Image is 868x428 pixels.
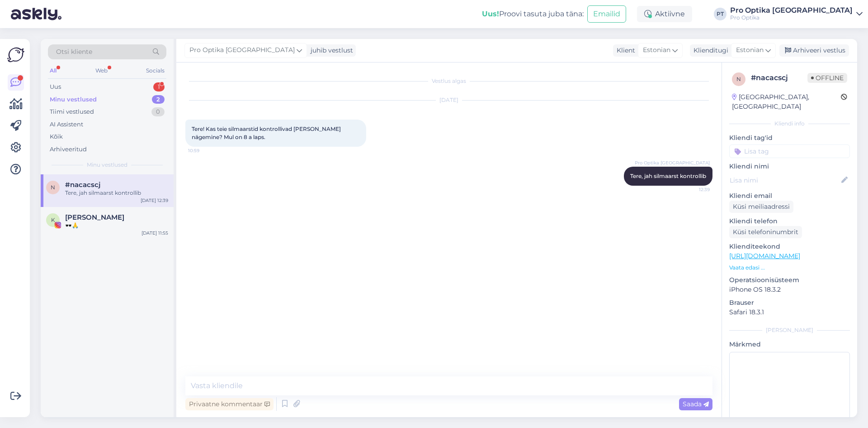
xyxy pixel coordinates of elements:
b: Uus! [482,10,499,18]
span: #nacacscj [65,181,100,189]
div: [DATE] [185,96,712,104]
img: Askly Logo [7,46,24,63]
div: Privaatne kommentaar [185,398,274,410]
span: Tere, jah silmaarst kontrollib [630,173,706,179]
div: 1 [153,82,165,91]
div: Minu vestlused [50,95,97,104]
div: [PERSON_NAME] [729,326,850,334]
div: Proovi tasuta juba täna: [482,9,584,19]
button: Emailid [587,5,626,23]
div: Kliendi info [729,120,850,128]
div: 🕶️🙏 [65,221,168,230]
div: Arhiveeritud [50,145,87,154]
span: K [51,216,55,223]
span: Minu vestlused [87,161,127,169]
div: Küsi meiliaadressi [729,201,793,213]
p: iPhone OS 18.3.2 [729,285,850,294]
span: Estonian [643,45,670,55]
input: Lisa nimi [730,175,840,185]
div: All [48,65,58,77]
span: 12:39 [676,186,710,193]
span: Pro Optika [GEOGRAPHIC_DATA] [189,45,295,55]
div: 0 [151,107,165,116]
span: Otsi kliente [56,47,92,57]
div: Küsi telefoninumbrit [729,226,802,238]
p: Kliendi email [729,191,850,201]
div: Tere, jah silmaarst kontrollib [65,189,168,197]
div: Vestlus algas [185,77,712,85]
div: Arhiveeri vestlus [779,44,849,57]
span: Offline [807,73,847,83]
div: Aktiivne [637,6,692,22]
div: Socials [144,65,166,77]
p: Klienditeekond [729,242,850,251]
a: [URL][DOMAIN_NAME] [729,252,800,260]
p: Märkmed [729,340,850,349]
p: Kliendi tag'id [729,133,850,143]
div: Tiimi vestlused [50,107,94,116]
span: 10:59 [188,147,222,154]
p: Kliendi nimi [729,162,850,171]
span: Kenneth Bärlin [65,213,124,221]
p: Vaata edasi ... [729,264,850,272]
span: Saada [683,400,709,408]
p: Safari 18.3.1 [729,308,850,317]
div: [DATE] 12:39 [141,197,168,204]
div: juhib vestlust [307,46,353,55]
a: Pro Optika [GEOGRAPHIC_DATA]Pro Optika [730,7,863,21]
p: Kliendi telefon [729,216,850,226]
div: [GEOGRAPHIC_DATA], [GEOGRAPHIC_DATA] [732,92,841,111]
span: n [51,184,55,191]
span: n [736,76,741,82]
div: PT [714,8,726,20]
div: [DATE] 11:55 [142,230,168,236]
div: Kõik [50,132,63,141]
input: Lisa tag [729,144,850,158]
div: AI Assistent [50,120,83,129]
div: Pro Optika [730,14,853,21]
p: Operatsioonisüsteem [729,275,850,285]
span: Estonian [736,45,764,55]
div: Pro Optika [GEOGRAPHIC_DATA] [730,7,853,14]
span: Tere! Kas teie silmaarstid kontrollivad [PERSON_NAME] nägemine? Mul on 8 a laps. [192,125,342,140]
div: # nacacscj [751,72,807,83]
div: Klient [613,46,635,55]
div: Uus [50,82,61,91]
p: Brauser [729,298,850,308]
span: Pro Optika [GEOGRAPHIC_DATA] [635,159,710,166]
div: 2 [152,95,165,104]
div: Klienditugi [690,46,728,55]
div: Web [94,65,109,77]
